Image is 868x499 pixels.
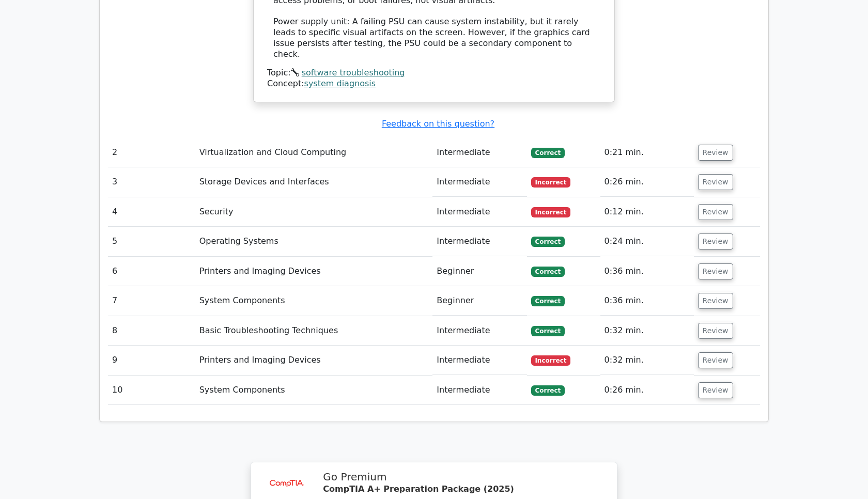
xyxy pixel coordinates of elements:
[600,138,694,167] td: 0:21 min.
[531,296,565,306] span: Correct
[108,316,195,346] td: 8
[531,385,565,396] span: Correct
[195,167,433,197] td: Storage Devices and Interfaces
[302,68,405,77] a: software troubleshooting
[432,316,526,346] td: Intermediate
[600,197,694,227] td: 0:12 min.
[195,227,433,256] td: Operating Systems
[195,257,433,286] td: Printers and Imaging Devices
[108,138,195,167] td: 2
[531,355,571,366] span: Incorrect
[108,167,195,197] td: 3
[108,286,195,316] td: 7
[108,376,195,405] td: 10
[108,346,195,375] td: 9
[698,323,733,339] button: Review
[432,376,526,405] td: Intermediate
[267,68,601,79] div: Topic:
[698,263,733,279] button: Review
[195,138,433,167] td: Virtualization and Cloud Computing
[698,233,733,249] button: Review
[600,316,694,346] td: 0:32 min.
[531,207,571,217] span: Incorrect
[108,257,195,286] td: 6
[195,286,433,316] td: System Components
[432,138,526,167] td: Intermediate
[698,174,733,190] button: Review
[432,257,526,286] td: Beginner
[531,267,565,277] span: Correct
[600,346,694,375] td: 0:32 min.
[698,145,733,161] button: Review
[304,79,376,88] a: system diagnosis
[108,197,195,227] td: 4
[432,346,526,375] td: Intermediate
[432,227,526,256] td: Intermediate
[108,227,195,256] td: 5
[195,197,433,227] td: Security
[531,177,571,188] span: Incorrect
[698,204,733,220] button: Review
[698,382,733,398] button: Review
[698,352,733,368] button: Review
[531,148,565,158] span: Correct
[600,286,694,316] td: 0:36 min.
[432,197,526,227] td: Intermediate
[698,293,733,309] button: Review
[600,227,694,256] td: 0:24 min.
[531,326,565,336] span: Correct
[267,79,601,89] div: Concept:
[195,376,433,405] td: System Components
[600,257,694,286] td: 0:36 min.
[195,316,433,346] td: Basic Troubleshooting Techniques
[600,376,694,405] td: 0:26 min.
[531,237,565,247] span: Correct
[600,167,694,197] td: 0:26 min.
[195,346,433,375] td: Printers and Imaging Devices
[432,167,526,197] td: Intermediate
[382,119,494,129] a: Feedback on this question?
[432,286,526,316] td: Beginner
